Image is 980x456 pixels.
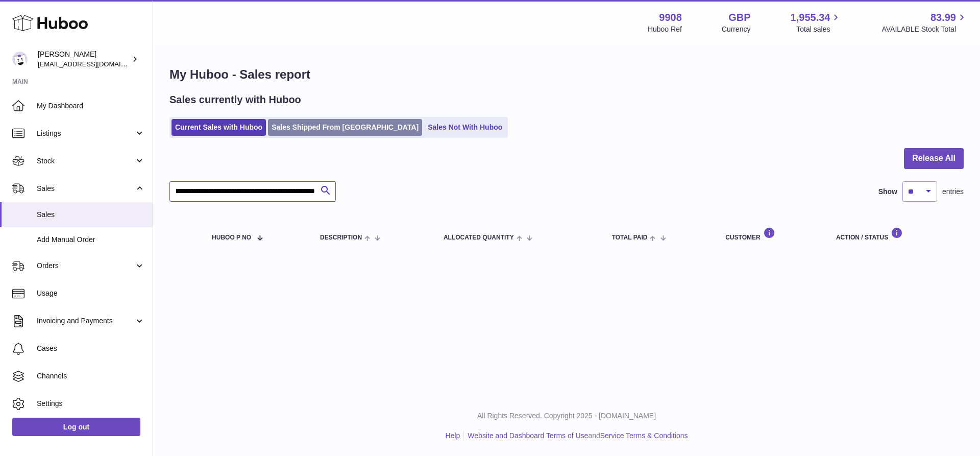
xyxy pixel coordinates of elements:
a: 1,955.34 Total sales [791,11,842,34]
a: Sales Not With Huboo [424,119,506,136]
a: Current Sales with Huboo [171,119,266,136]
a: 83.99 AVAILABLE Stock Total [881,11,968,34]
span: Settings [37,399,145,409]
img: tbcollectables@hotmail.co.uk [12,52,28,67]
div: Huboo Ref [648,25,682,34]
span: Listings [37,129,134,138]
span: Sales [37,184,134,194]
span: Cases [37,344,145,353]
a: Help [446,431,460,440]
span: Sales [37,210,145,220]
span: Invoicing and Payments [37,316,134,326]
h2: Sales currently with Huboo [169,93,301,107]
div: Action / Status [836,227,953,241]
span: [EMAIL_ADDRESS][DOMAIN_NAME] [38,60,150,68]
span: Total sales [796,25,842,34]
span: Usage [37,289,145,298]
a: Service Terms & Conditions [600,431,688,440]
span: entries [942,187,964,197]
strong: GBP [728,11,750,25]
div: [PERSON_NAME] [38,50,130,69]
button: Release All [904,148,964,169]
h1: My Huboo - Sales report [169,66,964,83]
span: Channels [37,371,145,381]
div: Currency [722,25,751,34]
a: Sales Shipped From [GEOGRAPHIC_DATA] [268,119,422,136]
span: Orders [37,261,134,271]
span: Description [320,234,362,241]
span: 1,955.34 [791,11,830,25]
span: 83.99 [930,11,956,25]
label: Show [878,187,897,197]
li: and [464,431,688,441]
strong: 9908 [659,11,682,25]
div: Customer [725,227,816,241]
span: ALLOCATED Quantity [444,234,514,241]
span: Stock [37,156,134,166]
span: Total paid [612,234,648,241]
span: Huboo P no [212,234,251,241]
a: Log out [12,418,140,436]
span: Add Manual Order [37,235,145,245]
p: All Rights Reserved. Copyright 2025 - [DOMAIN_NAME] [161,411,972,421]
span: My Dashboard [37,101,145,111]
span: AVAILABLE Stock Total [881,25,968,34]
a: Website and Dashboard Terms of Use [468,431,588,440]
